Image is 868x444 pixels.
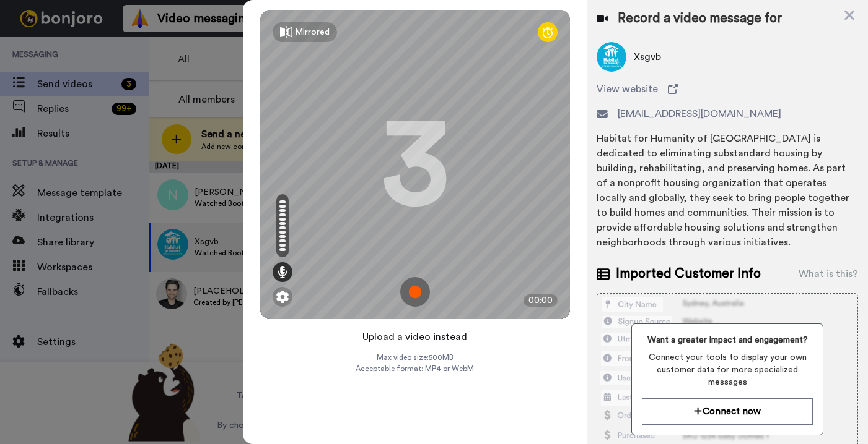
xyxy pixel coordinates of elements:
span: Imported Customer Info [616,265,761,283]
div: 00:00 [524,294,558,307]
span: Max video size: 500 MB [377,352,454,362]
div: 3 [381,118,449,211]
span: Want a greater impact and engagement? [642,334,813,346]
button: Connect now [642,398,813,425]
button: Upload a video instead [359,329,471,345]
div: Habitat for Humanity of [GEOGRAPHIC_DATA] is dedicated to eliminating substandard housing by buil... [597,131,858,250]
span: [EMAIL_ADDRESS][DOMAIN_NAME] [618,106,781,121]
span: View website [597,82,658,96]
img: ic_record_start.svg [400,277,430,307]
span: Connect your tools to display your own customer data for more specialized messages [642,351,813,388]
span: Acceptable format: MP4 or WebM [356,364,474,374]
a: View website [597,82,858,96]
img: ic_gear.svg [276,291,289,303]
div: What is this? [799,267,858,281]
